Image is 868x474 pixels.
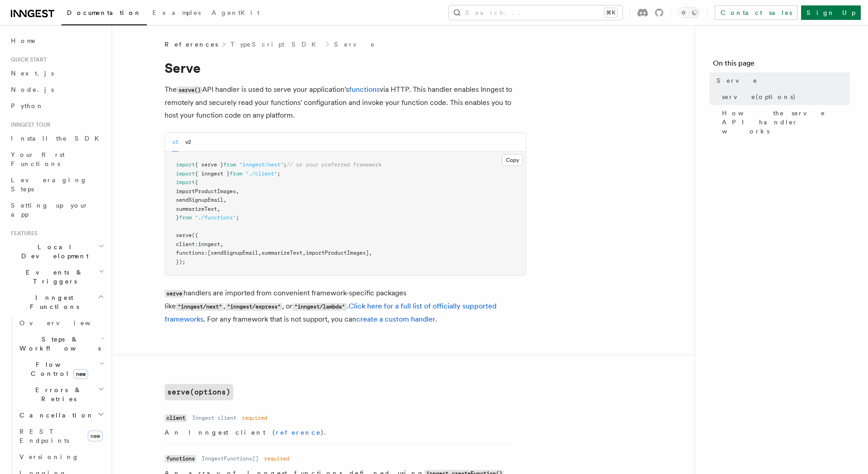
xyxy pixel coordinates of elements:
[245,171,277,177] span: "./client"
[165,428,512,437] p: An Inngest client ( ).
[217,206,220,212] span: ,
[208,250,258,256] span: [sendSignupEmail
[7,264,106,289] button: Events & Triggers
[334,40,376,49] a: Serve
[7,172,106,197] a: Leveraging Steps
[678,7,700,18] button: Toggle dark mode
[223,161,236,168] span: from
[165,384,233,400] a: serve(options)
[11,176,87,193] span: Leveraging Steps
[801,5,861,20] a: Sign Up
[7,98,106,114] a: Python
[165,414,187,422] code: client
[176,232,192,238] span: serve
[19,428,69,444] span: REST Endpoints
[11,36,36,45] span: Home
[369,250,372,256] span: ,
[176,214,179,221] span: }
[165,60,526,76] h1: Serve
[292,303,346,311] code: "inngest/lambda"
[302,250,306,256] span: ,
[7,242,99,261] span: Local Development
[195,214,236,221] span: "./functions"
[179,214,192,221] span: from
[195,171,230,177] span: { inngest }
[718,89,850,105] a: serve(options)
[147,3,206,24] a: Examples
[176,241,195,247] span: client
[604,8,617,17] kbd: ⌘K
[242,414,267,422] dd: required
[165,287,526,326] p: handlers are imported from convenient framework-specific packages like , , or . . For any framewo...
[722,109,850,136] span: How the serve API handler works
[7,147,106,172] a: Your first Functions
[239,161,283,168] span: "inngest/next"
[202,455,259,462] dd: InngestFunctions[]
[185,133,191,152] button: v2
[356,315,435,323] a: create a custom handler
[195,241,198,247] span: :
[718,105,850,139] a: How the serve API handler works
[11,86,54,93] span: Node.js
[176,250,204,256] span: functions
[349,85,380,94] a: functions
[11,70,54,77] span: Next.js
[502,154,523,166] button: Copy
[7,81,106,98] a: Node.js
[204,250,208,256] span: :
[7,33,106,49] a: Home
[306,250,369,256] span: importProductImages]
[177,86,202,94] code: serve()
[165,290,184,298] code: serve
[176,197,223,203] span: sendSignupEmail
[73,369,88,379] span: new
[258,250,261,256] span: ,
[261,250,302,256] span: summarizeText
[7,121,51,128] span: Inngest tour
[88,431,103,441] span: new
[165,455,196,463] code: functions
[277,171,280,177] span: ;
[206,3,265,24] a: AgentKit
[165,83,526,122] p: The API handler is used to serve your application's via HTTP. This handler enables Inngest to rem...
[176,179,195,185] span: import
[16,382,106,407] button: Errors & Retries
[713,58,850,72] h4: On this page
[11,151,65,167] span: Your first Functions
[16,407,106,423] button: Cancellation
[7,293,98,311] span: Inngest Functions
[172,133,178,152] button: v3
[283,161,287,168] span: ;
[16,360,99,378] span: Flow Control
[19,319,113,327] span: Overview
[713,72,850,89] a: Serve
[176,161,195,168] span: import
[195,179,198,185] span: {
[16,411,94,420] span: Cancellation
[165,40,218,49] span: References
[176,188,236,194] span: importProductImages
[220,241,223,247] span: ,
[16,356,106,382] button: Flow Controlnew
[231,40,321,49] a: TypeScript SDK
[198,241,220,247] span: inngest
[7,197,106,223] a: Setting up your app
[276,429,321,436] a: reference
[7,230,38,237] span: Features
[176,171,195,177] span: import
[61,3,147,25] a: Documentation
[223,197,226,203] span: ,
[264,455,289,462] dd: required
[67,9,142,16] span: Documentation
[16,385,98,403] span: Errors & Retries
[7,130,106,147] a: Install the SDK
[16,331,106,356] button: Steps & Workflows
[16,335,101,353] span: Steps & Workflows
[11,202,89,218] span: Setting up your app
[11,102,44,109] span: Python
[152,9,201,16] span: Examples
[7,289,106,315] button: Inngest Functions
[192,232,198,238] span: ({
[7,56,47,63] span: Quick start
